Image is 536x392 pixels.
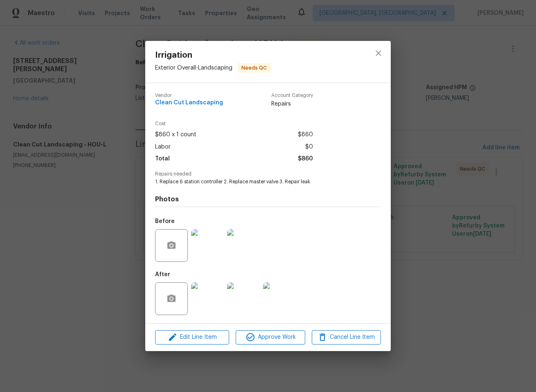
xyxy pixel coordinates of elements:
button: close [369,43,388,63]
span: $860 [298,129,313,141]
span: Clean Cut Landscaping [155,100,223,106]
span: $0 [305,141,313,153]
span: $860 [298,153,313,165]
h5: After [155,272,170,277]
span: Account Category [271,93,313,98]
span: Repairs needed [155,171,381,177]
span: $860 x 1 count [155,129,196,141]
span: 1. Replace 6 station controller 2. Replace master valve 3. Repair leak [155,178,358,185]
span: Vendor [155,93,223,98]
span: Needs QC [238,64,270,72]
span: Exterior Overall - Landscaping [155,65,232,71]
span: Labor [155,141,171,153]
span: Approve Work [238,332,302,342]
button: Cancel Line Item [312,330,381,345]
span: Total [155,153,170,165]
span: Edit Line Item [158,332,227,342]
h4: Photos [155,195,381,203]
button: Edit Line Item [155,330,229,345]
button: Approve Work [236,330,305,345]
span: Repairs [271,100,313,108]
span: Cancel Line Item [314,332,378,342]
span: Cost [155,121,313,126]
h5: Before [155,219,175,224]
span: Irrigation [155,51,271,60]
